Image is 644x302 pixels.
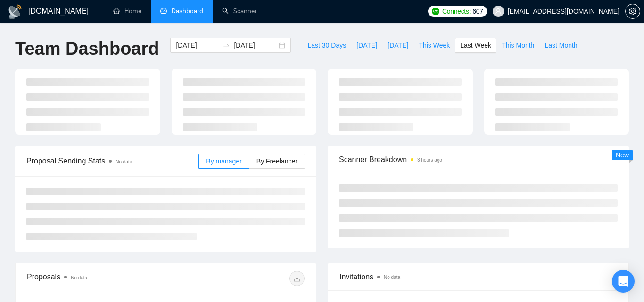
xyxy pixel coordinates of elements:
button: Last Month [539,38,582,53]
span: By Freelancer [256,157,297,165]
button: Last Week [455,38,496,53]
a: setting [625,8,640,15]
span: Invitations [339,271,617,283]
div: Open Intercom Messenger [612,270,635,293]
input: End date [234,40,277,50]
button: [DATE] [382,38,413,53]
div: Proposals [27,271,166,286]
span: Connects: [442,6,471,16]
span: swap-right [223,41,230,49]
span: Scanner Breakdown [339,154,618,165]
img: logo [8,4,23,19]
span: Last Week [460,40,491,50]
input: Start date [176,40,219,50]
span: [DATE] [388,40,408,50]
span: This Month [502,40,534,50]
span: New [616,151,629,159]
h1: Team Dashboard [15,38,159,60]
a: homeHome [113,7,141,15]
span: No data [71,275,87,280]
span: No data [116,159,132,164]
span: [DATE] [356,40,377,50]
span: No data [384,275,400,280]
span: Last Month [545,40,577,50]
span: setting [626,8,640,15]
span: This Week [419,40,450,50]
button: Last 30 Days [302,38,351,53]
span: to [223,41,230,49]
span: 607 [472,6,483,16]
span: dashboard [160,8,167,14]
time: 3 hours ago [417,157,442,163]
button: [DATE] [351,38,382,53]
a: searchScanner [222,7,257,15]
button: This Month [496,38,539,53]
span: Dashboard [172,7,203,15]
button: setting [625,4,640,19]
img: upwork-logo.png [432,8,439,15]
span: Last 30 Days [307,40,346,50]
span: Proposal Sending Stats [26,155,198,167]
span: user [495,8,502,15]
span: By manager [206,157,241,165]
button: This Week [413,38,455,53]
